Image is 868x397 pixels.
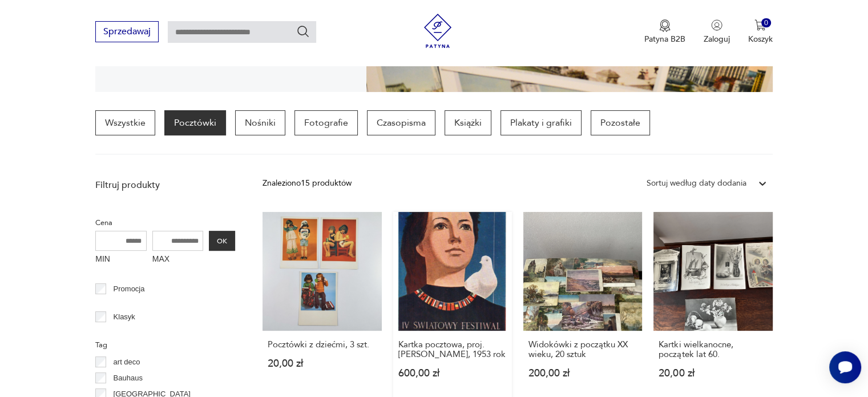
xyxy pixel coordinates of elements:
p: Klasyk [114,311,135,323]
p: art deco [114,356,140,368]
button: 0Koszyk [748,19,773,45]
h3: Kartki wielkanocne, początek lat 60. [659,340,767,359]
label: MIN [95,251,147,269]
p: Filtruj produkty [95,179,235,191]
p: Cena [95,216,235,229]
button: Szukaj [296,25,310,38]
img: Ikonka użytkownika [711,19,722,31]
a: Czasopisma [367,110,435,135]
p: Patyna B2B [644,34,685,45]
a: Książki [445,110,491,135]
button: Patyna B2B [644,19,685,45]
img: Ikona medalu [659,19,671,32]
p: 600,00 zł [398,368,507,378]
h3: Kartka pocztowa, proj. [PERSON_NAME], 1953 rok [398,340,507,359]
p: Koszyk [748,34,773,45]
button: Zaloguj [704,19,730,45]
img: Patyna - sklep z meblami i dekoracjami vintage [421,14,455,48]
button: Sprzedawaj [95,21,159,42]
a: Ikona medaluPatyna B2B [644,19,685,45]
button: OK [209,231,235,251]
h3: Pocztówki z dziećmi, 3 szt. [268,340,376,350]
iframe: Smartsupp widget button [829,351,861,383]
p: Tag [95,339,235,351]
p: 20,00 zł [659,368,767,378]
div: Sortuj według daty dodania [647,177,746,190]
p: 20,00 zł [268,359,376,368]
a: Pozostałe [591,110,650,135]
a: Plakaty i grafiki [500,110,582,135]
p: Zaloguj [704,34,730,45]
img: Ikona koszyka [754,19,766,31]
a: Sprzedawaj [95,29,159,37]
h3: Widokówki z początku XX wieku, 20 sztuk [528,340,637,359]
a: Wszystkie [95,110,155,135]
p: Promocja [114,283,145,295]
p: Bauhaus [114,372,143,384]
a: Fotografie [294,110,358,135]
label: MAX [152,251,204,269]
p: 200,00 zł [528,368,637,378]
a: Pocztówki [164,110,226,135]
a: Nośniki [235,110,285,135]
div: Znaleziono 15 produktów [263,177,352,190]
div: 0 [761,18,771,28]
